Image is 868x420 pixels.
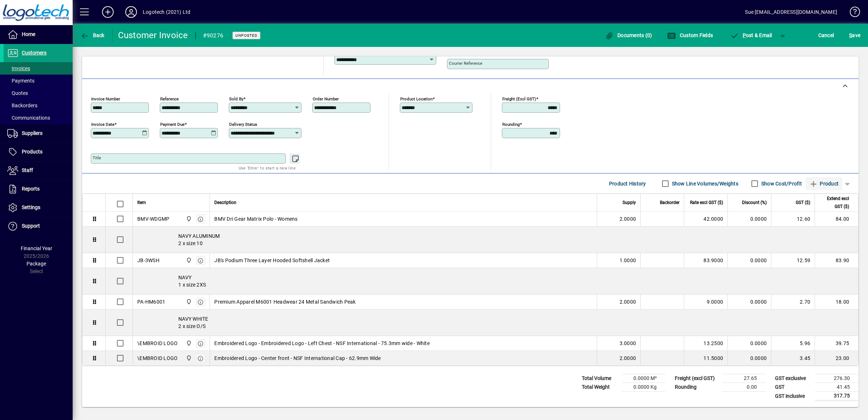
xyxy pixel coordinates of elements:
div: Logotech (2021) Ltd [143,6,190,18]
a: Support [4,217,73,235]
span: Product [809,178,839,189]
td: 0.0000 [727,212,771,227]
span: Custom Fields [667,32,713,38]
span: Settings [22,204,40,210]
div: PA-HM6001 [137,298,165,305]
span: Quotes [7,90,28,96]
a: Knowledge Base [844,1,859,25]
button: Save [847,29,862,42]
div: JB-3WSH [137,257,159,264]
span: 2.0000 [620,215,636,223]
button: Product [806,177,842,190]
span: Central [184,339,192,347]
span: Embroidered Logo - Embroidered Logo - Left Chest - NSF International - 75.3mm wide - White [214,340,430,347]
td: 317.75 [815,392,859,401]
a: Home [4,25,73,44]
span: Communications [7,115,50,121]
button: Product History [606,177,649,190]
span: Financial Year [21,245,52,251]
a: Reports [4,180,73,198]
div: NAVY WHITE 2 x size O/S [133,309,858,336]
label: Show Line Volumes/Weights [670,180,738,187]
span: Invoices [7,65,30,71]
div: NAVY ALUMINUM 2 x size 10 [133,227,858,253]
span: Documents (0) [605,32,652,38]
span: Home [22,31,35,37]
span: Central [184,298,192,306]
td: 276.30 [815,374,859,383]
td: 23.00 [815,351,858,365]
td: 27.65 [722,374,766,383]
td: 18.00 [815,295,858,309]
td: 0.0000 Kg [622,383,665,392]
mat-label: Freight (excl GST) [502,96,536,101]
mat-label: Reference [160,96,179,101]
button: Back [78,29,106,42]
button: Custom Fields [665,29,715,42]
td: 2.70 [771,295,815,309]
span: Discount (%) [742,199,767,207]
td: 0.0000 [727,336,771,351]
span: GST ($) [796,199,810,207]
span: Package [27,261,46,267]
div: 83.9000 [689,257,723,264]
a: Communications [4,112,73,124]
span: Payments [7,78,35,84]
td: Rounding [671,383,722,392]
label: Show Cost/Profit [760,180,802,187]
span: JB's Podium Three Layer Hooded Softshell Jacket [214,257,330,264]
td: 84.00 [815,212,858,227]
span: Central [184,256,192,264]
a: Payments [4,75,73,87]
td: 12.59 [771,253,815,268]
mat-label: Title [93,155,101,160]
mat-label: Order number [313,96,339,101]
div: 9.0000 [689,298,723,305]
mat-hint: Use 'Enter' to start a new line [239,164,296,172]
mat-label: Product location [400,96,433,101]
div: 42.0000 [689,215,723,223]
td: 41.45 [815,383,859,392]
td: GST inclusive [771,392,815,401]
span: Reports [22,186,40,192]
td: 5.96 [771,336,815,351]
span: Suppliers [22,130,42,136]
div: BMV-WDGMP [137,215,169,223]
div: \EMBROID LOGO [137,340,178,347]
mat-label: Sold by [229,96,243,101]
span: ost & Email [730,32,772,38]
td: 0.0000 [727,253,771,268]
td: 83.90 [815,253,858,268]
td: 3.45 [771,351,815,365]
div: NAVY 1 x size 2XS [133,268,858,294]
mat-label: Courier Reference [449,61,482,66]
span: 2.0000 [620,355,636,362]
td: 0.0000 [727,295,771,309]
a: Quotes [4,87,73,99]
td: 0.0000 M³ [622,374,665,383]
td: 0.0000 [727,351,771,365]
div: Sue [EMAIL_ADDRESS][DOMAIN_NAME] [745,6,837,18]
span: Products [22,149,42,155]
span: Cancel [818,29,834,41]
span: Backorder [660,199,680,207]
span: Staff [22,167,33,173]
span: Support [22,223,40,229]
a: Invoices [4,62,73,75]
div: Customer Invoice [118,29,188,41]
mat-label: Invoice number [91,96,120,101]
span: Back [80,32,105,38]
span: Description [214,199,236,207]
button: Post & Email [726,29,776,42]
div: #90276 [203,30,224,41]
mat-label: Payment due [160,122,184,127]
td: GST [771,383,815,392]
span: Product History [609,178,646,189]
span: Supply [622,199,636,207]
mat-label: Delivery status [229,122,257,127]
span: 2.0000 [620,298,636,305]
div: \EMBROID LOGO [137,355,178,362]
span: Customers [22,50,46,56]
div: 11.5000 [689,355,723,362]
button: Documents (0) [603,29,654,42]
